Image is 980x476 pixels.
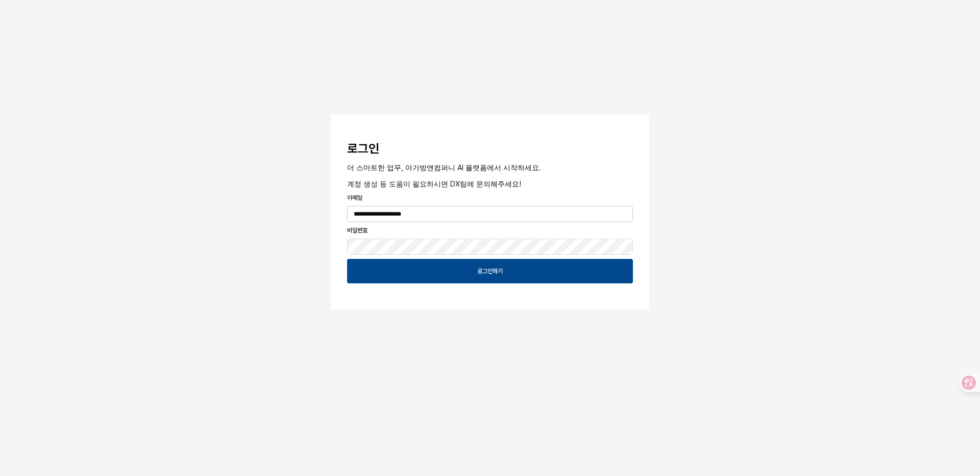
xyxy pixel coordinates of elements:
[347,162,633,173] p: 더 스마트한 업무, 아가방앤컴퍼니 AI 플랫폼에서 시작하세요.
[347,226,633,235] p: 비밀번호
[347,178,633,189] p: 계정 생성 등 도움이 필요하시면 DX팀에 문의해주세요!
[347,142,633,156] h3: 로그인
[347,193,633,202] p: 이메일
[347,259,633,283] button: 로그인하기
[477,267,503,275] p: 로그인하기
